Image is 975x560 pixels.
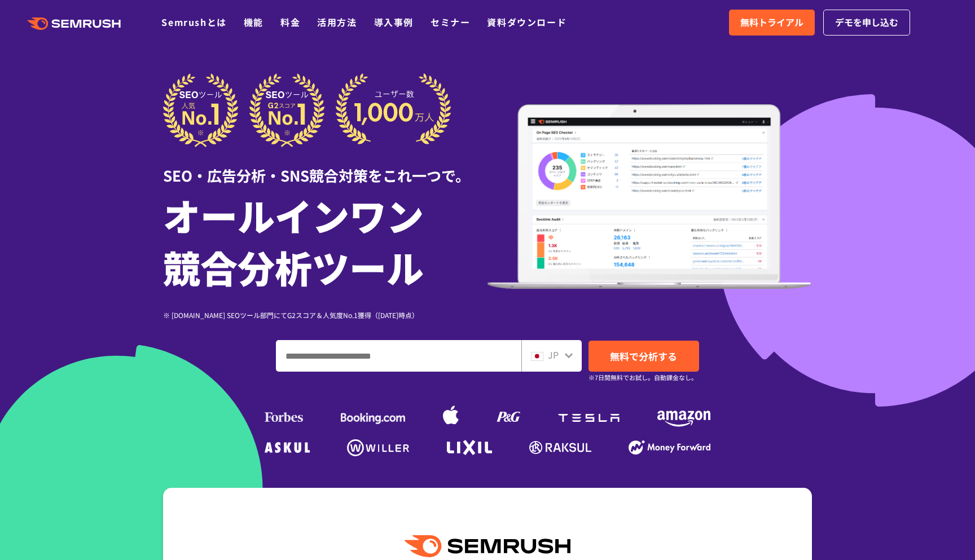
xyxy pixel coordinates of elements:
[740,15,803,30] span: 無料トライアル
[610,349,677,363] span: 無料で分析する
[835,15,898,30] span: デモを申し込む
[161,15,226,29] a: Semrushとは
[431,15,470,29] a: セミナー
[823,10,910,36] a: デモを申し込む
[588,341,699,372] a: 無料で分析する
[163,147,488,186] div: SEO・広告分析・SNS競合対策をこれ一つで。
[405,535,570,557] img: Semrush
[163,189,488,293] h1: オールインワン 競合分析ツール
[487,15,566,29] a: 資料ダウンロード
[276,341,521,371] input: ドメイン、キーワードまたはURLを入力してください
[317,15,357,29] a: 活用方法
[163,310,488,320] div: ※ [DOMAIN_NAME] SEOツール部門にてG2スコア＆人気度No.1獲得（[DATE]時点）
[374,15,414,29] a: 導入事例
[588,372,697,383] small: ※7日間無料でお試し。自動課金なし。
[548,348,559,361] span: JP
[729,10,815,36] a: 無料トライアル
[244,15,263,29] a: 機能
[280,15,300,29] a: 料金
